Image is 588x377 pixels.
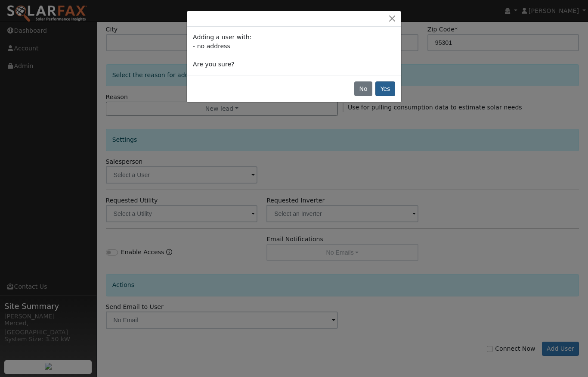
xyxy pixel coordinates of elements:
[193,61,234,68] span: Are you sure?
[193,34,251,41] span: Adding a user with:
[193,43,230,50] span: - no address
[386,14,398,23] button: Close
[354,81,372,96] button: No
[375,81,395,96] button: Yes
